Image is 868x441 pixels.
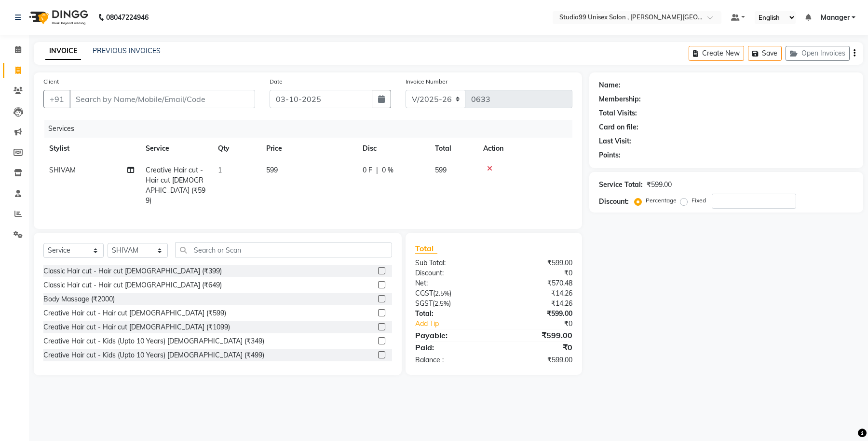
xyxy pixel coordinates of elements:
span: Total [415,243,437,254]
div: ( ) [408,299,494,309]
div: Paid: [408,341,494,353]
button: Save [748,46,782,61]
div: Creative Hair cut - Kids (Upto 10 Years) [DEMOGRAPHIC_DATA] (₹499) [43,350,264,360]
div: Card on file: [599,122,638,132]
label: Percentage [646,196,677,205]
span: CGST [415,289,433,298]
div: ₹0 [508,319,579,329]
div: ₹599.00 [647,180,672,190]
th: Action [477,138,572,159]
span: SGST [415,299,433,308]
div: ₹599.00 [494,355,580,365]
label: Invoice Number [406,77,448,86]
div: Discount: [599,197,629,207]
input: Search or Scan [175,242,392,257]
div: Discount: [408,268,494,278]
div: ₹570.48 [494,278,580,288]
img: logo [25,4,91,31]
span: 1 [218,166,222,174]
span: 0 F [363,165,372,175]
input: Search by Name/Mobile/Email/Code [69,90,255,108]
div: ₹599.00 [494,309,580,319]
div: Net: [408,278,494,288]
span: | [376,165,378,175]
div: Creative Hair cut - Kids (Upto 10 Years) [DEMOGRAPHIC_DATA] (₹349) [43,336,264,346]
div: Services [44,120,580,138]
button: Create New [689,46,744,61]
div: Creative Hair cut - Hair cut [DEMOGRAPHIC_DATA] (₹1099) [43,322,230,332]
span: 0 % [382,165,393,175]
th: Price [260,138,357,159]
th: Stylist [43,138,140,159]
button: +91 [43,90,70,108]
button: Open Invoices [786,46,850,61]
div: ₹14.26 [494,288,580,299]
a: INVOICE [45,43,81,60]
div: ( ) [408,288,494,299]
div: Payable: [408,329,494,341]
span: SHIVAM [49,166,76,174]
span: 599 [435,166,447,174]
div: ₹0 [494,268,580,278]
th: Disc [357,138,429,159]
th: Qty [212,138,260,159]
div: Last Visit: [599,136,631,146]
div: Balance : [408,355,494,365]
b: 08047224946 [106,4,149,31]
div: Membership: [599,94,641,104]
div: Classic Hair cut - Hair cut [DEMOGRAPHIC_DATA] (₹399) [43,266,222,276]
div: ₹599.00 [494,329,580,341]
div: Name: [599,80,621,90]
div: Body Massage (₹2000) [43,294,115,304]
a: PREVIOUS INVOICES [93,46,161,55]
label: Client [43,77,59,86]
label: Date [270,77,283,86]
div: Sub Total: [408,258,494,268]
span: 599 [266,166,278,174]
div: ₹599.00 [494,258,580,268]
div: ₹0 [494,341,580,353]
label: Fixed [692,196,706,205]
div: Total Visits: [599,108,637,118]
div: Service Total: [599,180,643,190]
span: Creative Hair cut - Hair cut [DEMOGRAPHIC_DATA] (₹599) [146,166,205,205]
span: Manager [821,13,850,23]
div: Classic Hair cut - Hair cut [DEMOGRAPHIC_DATA] (₹649) [43,280,222,290]
th: Total [429,138,477,159]
div: Points: [599,150,621,160]
div: Total: [408,309,494,319]
th: Service [140,138,212,159]
div: Creative Hair cut - Hair cut [DEMOGRAPHIC_DATA] (₹599) [43,308,226,318]
span: 2.5% [435,289,449,297]
div: ₹14.26 [494,299,580,309]
a: Add Tip [408,319,508,329]
span: 2.5% [434,299,449,307]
